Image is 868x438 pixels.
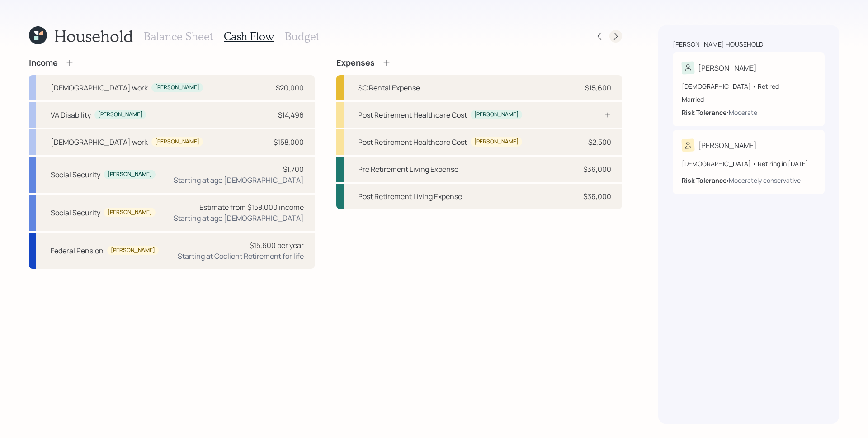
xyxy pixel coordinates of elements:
[108,171,152,178] div: [PERSON_NAME]
[682,95,816,104] div: Married
[178,251,304,262] div: Starting at Coclient Retirement for life
[108,209,152,216] div: [PERSON_NAME]
[358,164,458,175] div: Pre Retirement Living Expense
[51,137,148,148] div: [DEMOGRAPHIC_DATA] work
[358,191,462,202] div: Post Retirement Living Expense
[144,30,213,43] h3: Balance Sheet
[583,164,611,175] div: $36,000
[698,62,757,73] div: [PERSON_NAME]
[51,207,100,218] div: Social Security
[51,82,148,93] div: [DEMOGRAPHIC_DATA] work
[274,137,304,148] div: $158,000
[336,58,375,68] h4: Expenses
[358,137,467,148] div: Post Retirement Healthcare Cost
[673,40,763,49] div: [PERSON_NAME] household
[276,82,304,93] div: $20,000
[51,245,104,256] div: Federal Pension
[474,111,519,119] div: [PERSON_NAME]
[283,164,304,175] div: $1,700
[111,247,155,254] div: [PERSON_NAME]
[729,176,801,185] div: Moderately conservative
[54,26,133,46] h1: Household
[698,140,757,151] div: [PERSON_NAME]
[155,84,199,91] div: [PERSON_NAME]
[29,58,58,68] h4: Income
[583,191,611,202] div: $36,000
[682,81,816,91] div: [DEMOGRAPHIC_DATA] • Retired
[729,108,757,117] div: Moderate
[98,111,142,119] div: [PERSON_NAME]
[174,213,304,224] div: Starting at age [DEMOGRAPHIC_DATA]
[585,82,611,93] div: $15,600
[199,202,304,213] div: Estimate from $158,000 income
[51,169,100,180] div: Social Security
[682,108,729,117] b: Risk Tolerance:
[358,82,420,93] div: SC Rental Expense
[474,138,519,146] div: [PERSON_NAME]
[278,109,304,120] div: $14,496
[224,30,274,43] h3: Cash Flow
[285,30,319,43] h3: Budget
[588,137,611,148] div: $2,500
[682,176,729,185] b: Risk Tolerance:
[250,240,304,251] div: $15,600 per year
[682,159,816,168] div: [DEMOGRAPHIC_DATA] • Retiring in [DATE]
[174,175,304,186] div: Starting at age [DEMOGRAPHIC_DATA]
[51,109,91,120] div: VA Disability
[358,109,467,120] div: Post Retirement Healthcare Cost
[155,138,199,146] div: [PERSON_NAME]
